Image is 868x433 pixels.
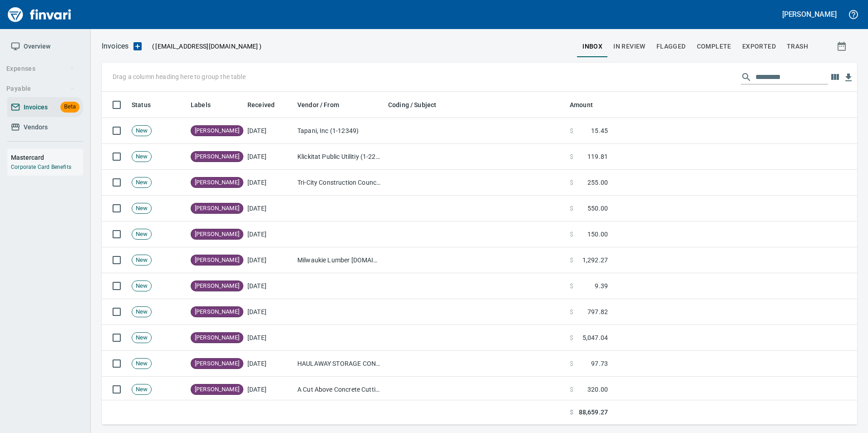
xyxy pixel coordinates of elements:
span: New [132,178,151,187]
span: 150.00 [587,230,608,239]
span: New [132,385,151,394]
span: 97.73 [591,359,608,368]
span: $ [570,408,573,417]
span: Status [132,99,151,110]
span: Labels [191,99,211,110]
span: Amount [570,99,605,110]
span: Vendor / From [297,99,339,110]
span: Labels [191,99,222,110]
span: [PERSON_NAME] [191,282,243,290]
span: $ [570,256,573,265]
span: 88,659.27 [579,408,608,417]
span: $ [570,333,573,342]
span: Received [247,99,286,110]
span: 9.39 [595,281,608,290]
td: [DATE] [244,299,294,325]
button: Show invoices within a particular date range [828,38,857,54]
h6: Mastercard [11,153,83,162]
span: trash [787,41,808,52]
span: Coding / Subject [388,99,436,110]
span: $ [570,178,573,187]
span: $ [570,204,573,213]
button: Expenses [3,60,79,77]
button: [PERSON_NAME] [780,7,839,21]
span: [PERSON_NAME] [191,204,243,213]
span: Beta [60,102,79,112]
span: [PERSON_NAME] [191,308,243,316]
span: New [132,334,151,342]
span: [PERSON_NAME] [191,230,243,239]
span: $ [570,359,573,368]
td: Klickitat Public Utilitiy (1-22105) [294,144,385,170]
span: Amount [570,99,593,110]
span: [PERSON_NAME] [191,334,243,342]
span: New [132,153,151,161]
span: 255.00 [587,178,608,187]
span: New [132,308,151,316]
span: [EMAIL_ADDRESS][DOMAIN_NAME] [154,42,259,51]
td: [DATE] [244,377,294,403]
p: Drag a column heading here to group the table [113,72,246,81]
nav: breadcrumb [102,41,128,52]
span: $ [570,230,573,239]
span: Invoices [24,102,48,113]
span: Vendors [24,122,48,133]
span: New [132,282,151,290]
td: [DATE] [244,118,294,144]
span: Coding / Subject [388,99,448,110]
span: Expenses [6,63,75,74]
span: 1,292.27 [582,256,608,265]
td: A Cut Above Concrete Cutting (1-30572) [294,377,385,403]
td: [DATE] [244,221,294,247]
h5: [PERSON_NAME] [782,10,837,19]
td: [DATE] [244,351,294,377]
img: Finvari [5,4,74,25]
p: Invoices [102,41,128,52]
span: Complete [697,41,731,52]
span: 15.45 [591,126,608,135]
span: New [132,359,151,368]
td: [DATE] [244,144,294,170]
span: 5,047.04 [582,333,608,342]
span: [PERSON_NAME] [191,359,243,368]
td: [DATE] [244,247,294,273]
span: $ [570,126,573,135]
span: New [132,256,151,265]
span: New [132,204,151,213]
button: Choose columns to display [828,70,842,84]
td: Tapani, Inc (1-12349) [294,118,385,144]
td: [DATE] [244,325,294,351]
p: ( ) [147,42,261,51]
span: $ [570,281,573,290]
td: [DATE] [244,273,294,299]
span: [PERSON_NAME] [191,385,243,394]
span: [PERSON_NAME] [191,127,243,135]
span: Status [132,99,163,110]
span: Exported [742,41,776,52]
span: In Review [613,41,646,52]
a: Overview [7,36,83,57]
span: New [132,230,151,239]
span: Received [247,99,275,110]
span: 550.00 [587,204,608,213]
span: 320.00 [587,385,608,394]
span: Payable [6,83,75,94]
span: $ [570,307,573,316]
td: [DATE] [244,196,294,221]
button: Payable [3,80,79,97]
a: Corporate Card Benefits [11,164,71,170]
span: $ [570,152,573,161]
button: Upload an Invoice [128,41,147,52]
span: Vendor / From [297,99,351,110]
button: Download table [842,71,855,84]
td: [DATE] [244,170,294,196]
a: Vendors [7,117,83,138]
span: inbox [582,41,602,52]
span: [PERSON_NAME] [191,178,243,187]
span: Overview [24,41,50,52]
span: 797.82 [587,307,608,316]
td: HAULAWAY STORAGE CONTAINERS, INC (1-24591) [294,351,385,377]
span: New [132,127,151,135]
span: Flagged [656,41,686,52]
